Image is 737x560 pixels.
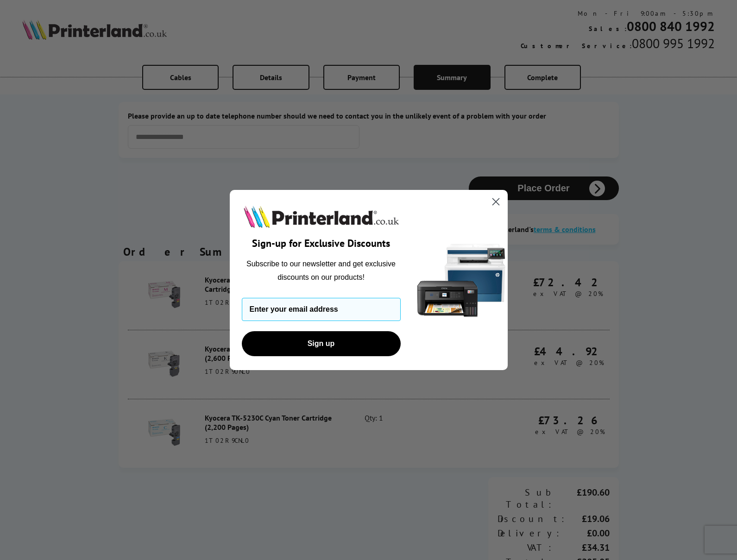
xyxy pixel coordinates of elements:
img: 5290a21f-4df8-4860-95f4-ea1e8d0e8904.png [415,190,508,370]
span: Sign-up for Exclusive Discounts [252,237,390,250]
span: Subscribe to our newsletter and get exclusive discounts on our products! [246,260,396,281]
input: Enter your email address [242,298,401,321]
button: Sign up [242,331,401,356]
button: Close dialog [488,194,504,210]
img: Printerland.co.uk [242,204,401,230]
